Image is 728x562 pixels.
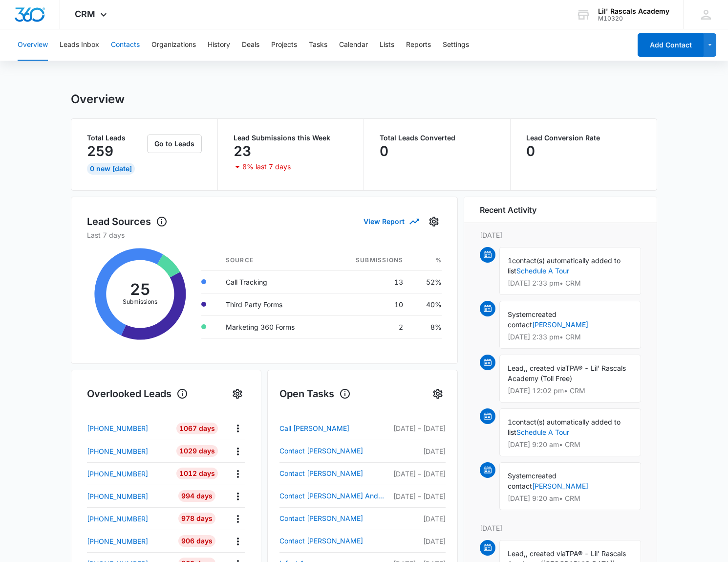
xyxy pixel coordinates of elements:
span: 1 [508,256,512,265]
p: Total Leads Converted [380,135,494,141]
button: Settings [426,214,442,229]
p: [PHONE_NUMBER] [87,446,148,456]
p: [DATE] 12:02 pm • CRM [508,387,633,394]
button: Deals [242,29,259,61]
span: System [508,472,532,480]
div: 906 Days [178,535,215,547]
p: [DATE] [393,514,446,524]
td: 10 [328,293,411,315]
a: Contact [PERSON_NAME] [279,445,393,457]
a: [PHONE_NUMBER] [87,536,169,546]
button: Actions [230,534,245,549]
p: Lead Submissions this Week [234,135,348,141]
p: [DATE] 9:20 am • CRM [508,441,633,448]
p: [DATE] 2:33 pm • CRM [508,280,633,287]
td: 8% [411,315,442,338]
p: 259 [87,143,113,159]
button: Settings [443,29,469,61]
h1: Open Tasks [279,386,351,401]
p: [PHONE_NUMBER] [87,469,148,479]
p: 23 [234,143,251,159]
h1: Lead Sources [87,214,168,229]
a: Schedule A Tour [516,267,569,275]
span: Lead, [508,549,526,558]
button: Add Contact [638,33,704,57]
div: account name [598,7,669,15]
button: Actions [230,489,245,504]
td: 13 [328,270,411,293]
a: Call [PERSON_NAME] [279,423,393,434]
button: Tasks [309,29,327,61]
p: Total Leads [87,135,145,141]
button: Lists [380,29,394,61]
button: Actions [230,466,245,481]
p: [PHONE_NUMBER] [87,514,148,524]
a: Contact [PERSON_NAME] [279,513,393,524]
th: Source [218,250,328,271]
td: 40% [411,293,442,315]
button: Settings [230,386,245,402]
span: TPA® - Lil' Rascals Academy (Toll Free) [508,364,626,382]
button: Actions [230,511,245,526]
h1: Overview [71,92,125,107]
span: contact(s) automatically added to list [508,418,621,436]
p: [PHONE_NUMBER] [87,423,148,433]
a: [PHONE_NUMBER] [87,514,169,524]
th: Submissions [328,250,411,271]
button: Calendar [339,29,368,61]
span: Lead, [508,364,526,372]
p: [PHONE_NUMBER] [87,536,148,546]
a: [PHONE_NUMBER] [87,491,169,501]
a: Go to Leads [147,139,202,148]
div: 1067 Days [176,423,218,434]
a: Contact [PERSON_NAME] [279,468,393,479]
p: [DATE] – [DATE] [393,423,446,433]
td: Third Party Forms [218,293,328,315]
p: [DATE] [393,536,446,546]
button: Settings [430,386,446,402]
a: [PERSON_NAME] [532,482,588,490]
button: Overview [18,29,48,61]
button: History [208,29,230,61]
button: View Report [364,213,418,230]
button: Go to Leads [147,135,202,153]
a: [PERSON_NAME] [532,320,588,329]
div: 1029 Days [176,445,218,457]
p: [PHONE_NUMBER] [87,491,148,501]
p: Lead Conversion Rate [526,135,642,141]
h6: Recent Activity [480,204,536,216]
p: [DATE] [393,446,446,456]
span: System [508,310,532,318]
th: % [411,250,442,271]
div: account id [598,15,669,22]
button: Organizations [151,29,196,61]
p: [DATE] [480,523,641,533]
td: 2 [328,315,411,338]
p: [DATE] – [DATE] [393,491,446,501]
p: Last 7 days [87,230,442,240]
a: Contact [PERSON_NAME] And [PERSON_NAME] [279,490,393,502]
span: , created via [526,549,565,558]
td: Call Tracking [218,270,328,293]
button: Reports [406,29,431,61]
p: [DATE] [480,230,641,240]
span: CRM [75,9,95,19]
div: 994 Days [178,490,215,502]
p: 8% last 7 days [242,163,291,170]
td: 52% [411,270,442,293]
div: 1012 Days [176,468,218,479]
button: Actions [230,421,245,436]
div: 978 Days [178,513,215,524]
p: 0 [380,143,388,159]
span: contact(s) automatically added to list [508,256,621,275]
a: [PHONE_NUMBER] [87,469,169,479]
h1: Overlooked Leads [87,386,188,401]
span: , created via [526,364,565,372]
p: [DATE] – [DATE] [393,469,446,479]
td: Marketing 360 Forms [218,315,328,338]
span: created contact [508,310,557,329]
button: Projects [271,29,297,61]
span: 1 [508,418,512,426]
a: [PHONE_NUMBER] [87,446,169,456]
p: [DATE] 9:20 am • CRM [508,495,633,502]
